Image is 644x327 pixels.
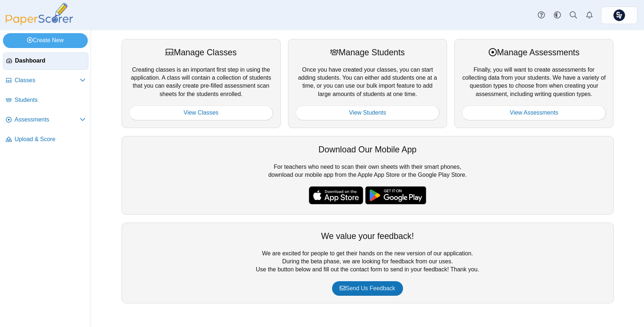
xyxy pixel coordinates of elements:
span: Upload & Score [15,135,86,143]
span: Chris Paolelli [613,9,625,21]
a: Send Us Feedback [332,281,403,296]
div: Manage Classes [129,47,273,58]
a: PaperScorer [3,20,76,26]
span: Dashboard [15,57,85,65]
div: Finally, you will want to create assessments for collecting data from your students. We have a va... [454,39,613,128]
a: View Students [296,105,439,120]
span: Send Us Feedback [340,285,395,291]
span: Assessments [15,116,80,124]
img: ps.PvyhDibHWFIxMkTk [613,9,625,21]
img: apple-store-badge.svg [309,186,363,204]
a: Alerts [581,7,597,23]
img: google-play-badge.png [365,186,426,204]
a: Upload & Score [3,131,88,148]
div: Creating classes is an important first step in using the application. A class will contain a coll... [122,39,281,128]
a: View Assessments [462,105,606,120]
div: For teachers who need to scan their own sheets with their smart phones, download our mobile app f... [122,136,614,215]
div: Manage Students [296,47,439,58]
a: View Classes [129,105,273,120]
a: Dashboard [3,52,88,70]
div: We are excited for people to get their hands on the new version of our application. During the be... [122,223,614,303]
div: We value your feedback! [129,230,606,242]
a: Students [3,92,88,109]
div: Once you have created your classes, you can start adding students. You can either add students on... [288,39,447,128]
div: Manage Assessments [462,47,606,58]
a: Classes [3,72,88,89]
a: Create New [3,33,88,48]
a: Assessments [3,111,88,129]
span: Students [15,96,86,104]
img: PaperScorer [3,3,76,25]
span: Classes [15,76,80,84]
a: ps.PvyhDibHWFIxMkTk [601,7,637,24]
div: Download Our Mobile App [129,144,606,155]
